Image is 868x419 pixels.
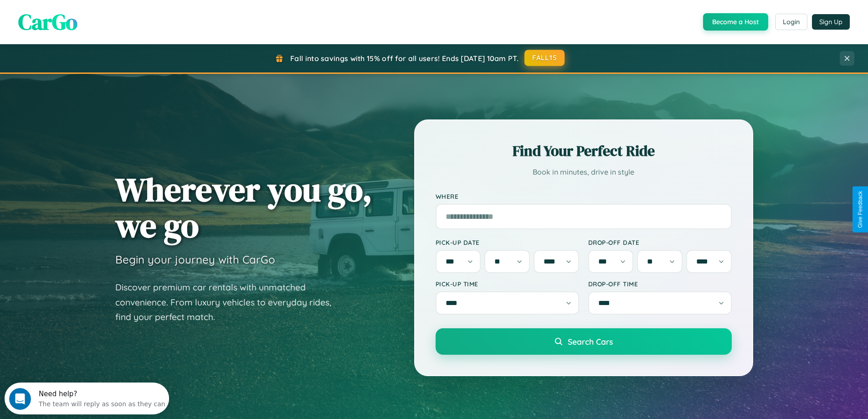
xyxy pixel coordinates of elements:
[812,14,850,30] button: Sign Up
[436,280,579,288] label: Pick-up Time
[588,280,732,288] label: Drop-off Time
[115,253,275,266] h3: Begin your journey with CarGo
[436,328,732,355] button: Search Cars
[436,238,579,246] label: Pick-up Date
[436,192,732,200] label: Where
[4,4,169,29] div: Open Intercom Messenger
[436,166,732,179] p: Book in minutes, drive in style
[34,8,161,15] div: Need help?
[18,7,77,37] span: CarGo
[857,191,863,228] div: Give Feedback
[115,171,372,243] h1: Wherever you go, we go
[5,383,169,414] iframe: Intercom live chat discovery launcher
[34,15,161,25] div: The team will reply as soon as they can
[588,238,732,246] label: Drop-off Date
[115,280,343,325] p: Discover premium car rentals with unmatched convenience. From luxury vehicles to everyday rides, ...
[568,336,613,347] span: Search Cars
[290,54,519,63] span: Fall into savings with 15% off for all users! Ends [DATE] 10am PT.
[775,14,807,30] button: Login
[703,13,768,31] button: Become a Host
[9,388,31,410] iframe: Intercom live chat
[436,141,732,161] h2: Find Your Perfect Ride
[524,50,565,66] button: FALL15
